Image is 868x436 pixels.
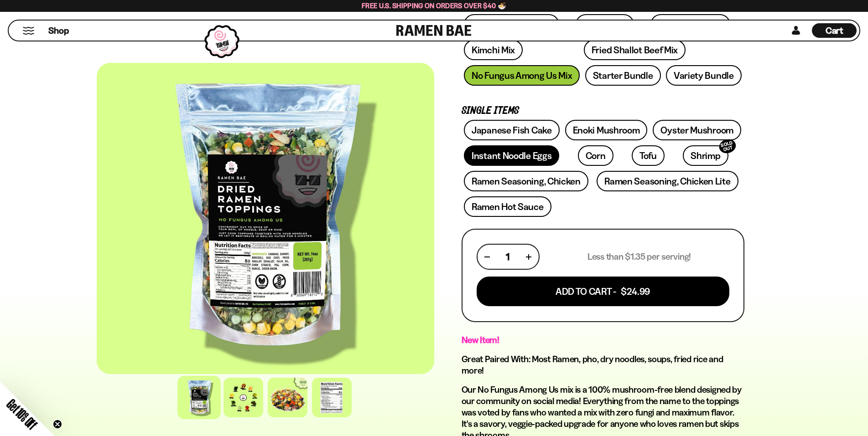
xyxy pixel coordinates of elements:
[464,171,588,191] a: Ramen Seasoning, Chicken
[584,40,686,60] a: Fried Shallot Beef Mix
[464,120,560,140] a: Japanese Fish Cake
[506,251,509,262] span: 1
[477,277,729,306] button: Add To Cart - $24.99
[717,138,738,155] div: SOLD OUT
[812,21,857,41] div: Cart
[464,40,523,60] a: Kimchi Mix
[666,65,742,86] a: Variety Bundle
[597,171,738,191] a: Ramen Seasoning, Chicken Lite
[683,145,728,166] a: ShrimpSOLD OUT
[585,65,661,86] a: Starter Bundle
[587,251,691,262] p: Less than $1.35 per serving!
[48,25,69,37] span: Shop
[4,396,40,432] span: Get 10% Off
[462,107,744,115] p: Single Items
[48,23,69,38] a: Shop
[362,1,506,10] span: Free U.S. Shipping on Orders over $40 🍜
[462,334,499,345] strong: New Item!
[826,25,843,36] span: Cart
[578,145,613,166] a: Corn
[632,145,665,166] a: Tofu
[464,145,559,166] a: Instant Noodle Eggs
[53,420,62,429] button: Close teaser
[653,120,741,140] a: Oyster Mushroom
[464,196,551,217] a: Ramen Hot Sauce
[462,354,744,376] h2: Great Paired With: Most Ramen, pho, dry noodles, soups, fried rice and more!
[565,120,648,140] a: Enoki Mushroom
[22,27,35,35] button: Mobile Menu Trigger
